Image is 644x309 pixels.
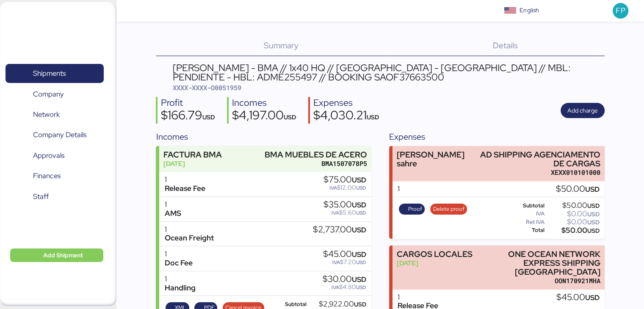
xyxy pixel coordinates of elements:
div: [PERSON_NAME] sahre [397,150,474,168]
div: 1 [398,185,400,193]
div: 1 [164,275,195,284]
div: Total [508,227,545,233]
div: $4,197.00 [232,109,296,124]
div: $166.79 [161,109,215,124]
div: FACTURA BMA [163,150,222,159]
div: 1 [164,250,192,259]
div: $7.20 [323,259,366,265]
div: Release Fee [164,184,205,193]
span: Network [33,108,60,121]
div: AD SHIPPING AGENCIAMENTO DE CARGAS [478,150,600,168]
div: $2,737.00 [313,225,366,235]
div: AMS [164,209,181,218]
div: $50.00 [556,185,600,194]
div: Subtotal [508,203,545,209]
div: Doc Fee [164,259,192,268]
span: USD [352,175,366,185]
div: $45.00 [323,250,366,259]
div: BMA1507078P5 [265,159,367,168]
span: USD [587,218,600,226]
div: $50.00 [546,227,600,234]
div: CARGOS LOCALES [397,250,473,259]
span: USD [356,185,366,191]
div: Subtotal [275,301,307,307]
div: BMA MUEBLES DE ACERO [265,150,367,159]
a: Approvals [6,146,104,166]
span: USD [587,227,600,235]
div: Incomes [232,97,296,109]
div: $35.00 [323,200,366,210]
span: Finances [33,170,61,182]
span: USD [585,185,600,194]
span: IVA [332,284,339,291]
div: Handling [164,284,195,292]
button: Menu [122,4,136,18]
span: Company [33,88,64,100]
span: USD [202,113,215,121]
div: XEXX010101000 [478,168,600,177]
span: USD [356,259,366,266]
span: USD [356,284,366,291]
span: FP [616,5,625,16]
div: $75.00 [323,175,366,185]
div: Expenses [313,97,379,109]
a: Company Details [6,125,104,145]
div: $45.00 [556,293,600,302]
span: USD [354,301,366,308]
div: $2,922.00 [308,301,366,307]
div: [DATE] [397,259,473,268]
span: USD [352,275,366,284]
div: 1 [164,175,205,184]
div: Ocean Freight [164,234,213,243]
div: $4,030.21 [313,109,379,124]
span: USD [284,113,296,121]
span: USD [367,113,379,121]
div: IVA [508,211,545,217]
span: USD [587,210,600,218]
div: Expenses [389,130,604,143]
span: XXXX-XXXX-O0051959 [173,83,241,92]
span: USD [585,293,600,302]
div: $12.00 [323,185,366,191]
span: Proof [408,204,422,214]
a: Network [6,105,104,124]
a: Staff [6,187,104,207]
div: $0.00 [546,211,600,217]
span: IVA [332,210,339,216]
a: Company [6,84,104,104]
a: Finances [6,166,104,186]
span: Approvals [33,149,64,162]
div: Incomes [156,130,371,143]
span: Staff [33,190,49,203]
div: Profit [161,97,215,109]
div: $0.00 [546,219,600,225]
div: [PERSON_NAME] - BMA // 1x40 HQ // [GEOGRAPHIC_DATA] - [GEOGRAPHIC_DATA] // MBL: PENDIENTE - HBL: ... [173,63,605,82]
a: Shipments [6,64,104,83]
span: USD [356,210,366,216]
div: OON170921MHA [478,276,600,285]
span: USD [352,200,366,210]
span: USD [587,202,600,210]
span: Delete proof [433,204,464,214]
div: English [520,6,539,15]
span: IVA [332,259,340,266]
button: Add Shipment [10,248,103,262]
button: Delete proof [430,204,467,215]
div: 1 [398,293,438,302]
span: Add Shipment [43,250,83,260]
div: $30.00 [323,275,366,284]
span: Add charge [567,105,598,116]
button: Add charge [561,103,605,118]
div: ONE OCEAN NETWORK EXPRESS SHIPPING [GEOGRAPHIC_DATA] [478,250,600,276]
div: [DATE] [163,159,222,168]
span: Summary [264,40,299,51]
div: $5.60 [323,210,366,216]
span: Shipments [33,67,66,80]
div: $50.00 [546,202,600,209]
span: USD [352,225,366,235]
div: $4.80 [323,284,366,290]
span: Details [493,40,518,51]
span: IVA [329,185,337,191]
div: Ret IVA [508,219,545,225]
button: Proof [399,204,425,215]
